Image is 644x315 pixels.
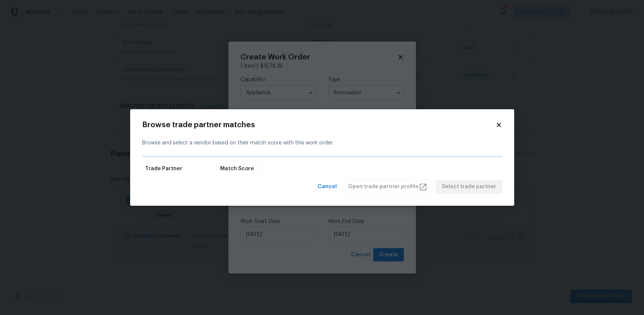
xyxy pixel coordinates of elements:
[142,130,502,156] div: Browse and select a vendor based on their match score with this work order.
[318,182,337,192] span: Cancel
[145,165,182,172] span: Trade Partner
[220,165,254,172] span: Match Score
[142,121,495,129] h2: Browse trade partner matches
[315,180,340,194] button: Cancel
